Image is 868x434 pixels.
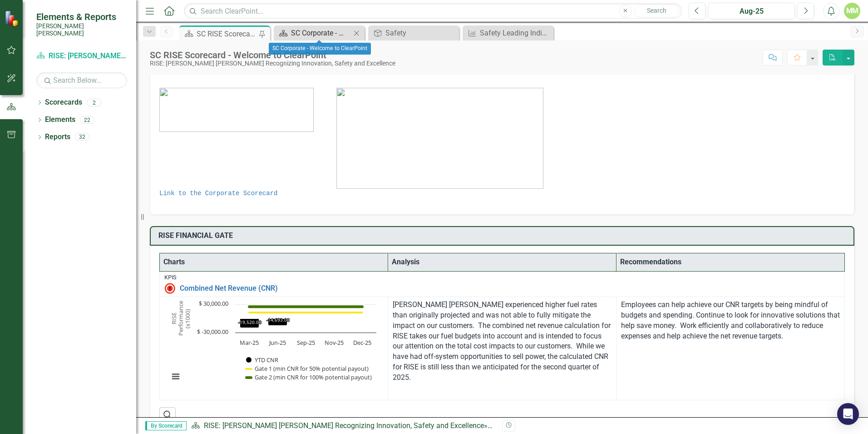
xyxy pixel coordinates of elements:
a: RISE: [PERSON_NAME] [PERSON_NAME] Recognizing Innovation, Safety and Excellence [36,51,127,61]
a: Link to the Corporate Scorecard [159,190,277,197]
input: Search ClearPoint... [184,3,682,19]
text: -14,693.00 [266,317,290,323]
g: Gate 2 (min CNR for 100% potential payout), series 3 of 3. Line with 5 data points. [248,305,364,308]
span: Elements & Reports [36,11,127,22]
button: Show Gate 2 (min CNR for 100% potential payout) [247,373,373,381]
a: Combined Net Revenue (CNR) [180,284,840,293]
text: Dec-25 [353,338,371,347]
div: Chart. Highcharts interactive chart. [164,300,383,391]
button: Show Gate 1 (min CNR for 50% potential payout) [246,364,369,373]
a: Scorecards [45,97,82,108]
a: Elements [45,115,75,125]
text: Nov-25 [325,338,344,347]
button: View chart menu, Chart [169,370,182,383]
a: RISE: [PERSON_NAME] [PERSON_NAME] Recognizing Innovation, Safety and Excellence [204,421,484,430]
h3: RISE FINANCIAL GATE [158,232,849,240]
button: Search [634,5,680,17]
button: MM [844,3,860,19]
img: Not Meeting Target [164,283,175,294]
div: 32 [75,133,89,141]
img: ClearPoint Strategy [5,10,20,26]
path: Mar-25, -19,520. YTD CNR . [240,319,259,328]
input: Search Below... [36,72,127,88]
text: -19,520.00 [238,319,261,325]
button: Aug-25 [708,3,795,19]
small: [PERSON_NAME] [PERSON_NAME] [36,22,127,37]
span: Search [647,7,666,14]
div: KPIs [164,274,840,281]
g: Gate 1 (min CNR for 50% potential payout), series 2 of 3. Line with 5 data points. [248,311,364,314]
div: SC RISE Scorecard - Welcome to ClearPoint [150,50,395,60]
div: SC Corporate - Welcome to ClearPoint [269,43,371,55]
text: $ 30,000.00 [199,299,228,308]
svg: Interactive chart [164,300,381,391]
a: Reports [45,132,70,142]
div: SC Corporate - Welcome to ClearPoint [291,27,351,39]
div: RISE: [PERSON_NAME] [PERSON_NAME] Recognizing Innovation, Safety and Excellence [150,60,395,67]
img: mceclip0%20v2.jpg [336,88,543,189]
div: » [191,421,495,431]
text: $ -30,000.00 [197,328,228,336]
div: Open Intercom Messenger [837,403,859,425]
text: RISE Performance (x1000) [170,301,192,336]
text: Mar-25 [240,338,259,347]
a: Safety Leading Indicator Reports (LIRs) [465,27,551,39]
p: Employees can help achieve our CNR targets by being mindful of budgets and spending. Continue to ... [621,300,840,341]
div: Safety Leading Indicator Reports (LIRs) [480,27,551,39]
div: Safety [385,27,457,39]
div: 2 [87,99,101,106]
text: Jun-25 [268,338,286,347]
a: SC Corporate - Welcome to ClearPoint [276,27,351,39]
a: Safety [370,27,457,39]
div: SC RISE Scorecard - Welcome to ClearPoint [197,28,256,40]
button: Show YTD CNR [246,356,279,364]
path: Jun-25, -14,693. YTD CNR . [268,319,287,326]
text: Sep-25 [297,338,315,347]
span: [PERSON_NAME] [PERSON_NAME] experienced higher fuel rates than originally projected and was not a... [393,300,611,382]
div: Aug-25 [711,6,792,17]
div: 22 [80,116,94,124]
span: By Scorecard [145,421,187,430]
